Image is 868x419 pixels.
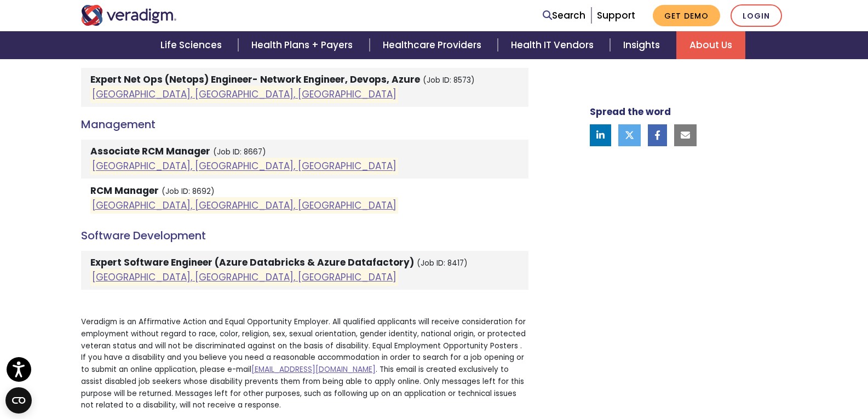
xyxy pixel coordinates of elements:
a: Search [543,8,585,23]
small: (Job ID: 8692) [162,186,215,197]
strong: Associate RCM Manager [90,145,210,158]
a: Health Plans + Payers [238,31,369,59]
strong: RCM Manager [90,184,159,197]
a: Get Demo [653,5,720,26]
a: Login [731,4,782,27]
small: (Job ID: 8573) [423,75,475,85]
a: [GEOGRAPHIC_DATA], [GEOGRAPHIC_DATA], [GEOGRAPHIC_DATA] [92,271,396,284]
a: Life Sciences [147,31,238,59]
h4: Management [81,118,528,131]
a: [GEOGRAPHIC_DATA], [GEOGRAPHIC_DATA], [GEOGRAPHIC_DATA] [92,160,396,173]
a: [GEOGRAPHIC_DATA], [GEOGRAPHIC_DATA], [GEOGRAPHIC_DATA] [92,88,396,101]
a: Support [597,9,635,22]
strong: Spread the word [590,105,671,118]
a: Healthcare Providers [370,31,498,59]
a: [EMAIL_ADDRESS][DOMAIN_NAME] [251,364,376,375]
h4: Software Development [81,229,528,242]
small: (Job ID: 8667) [213,147,266,157]
a: Health IT Vendors [498,31,610,59]
strong: Expert Software Engineer (Azure Databricks & Azure Datafactory) [90,256,414,269]
a: Insights [610,31,676,59]
button: Open CMP widget [5,387,32,414]
a: About Us [676,31,745,59]
img: Veradigm logo [81,5,177,26]
strong: Expert Net Ops (Netops) Engineer- Network Engineer, Devops, Azure [90,73,420,86]
p: Veradigm is an Affirmative Action and Equal Opportunity Employer. All qualified applicants will r... [81,316,528,411]
a: [GEOGRAPHIC_DATA], [GEOGRAPHIC_DATA], [GEOGRAPHIC_DATA] [92,199,396,212]
small: (Job ID: 8417) [417,258,468,268]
